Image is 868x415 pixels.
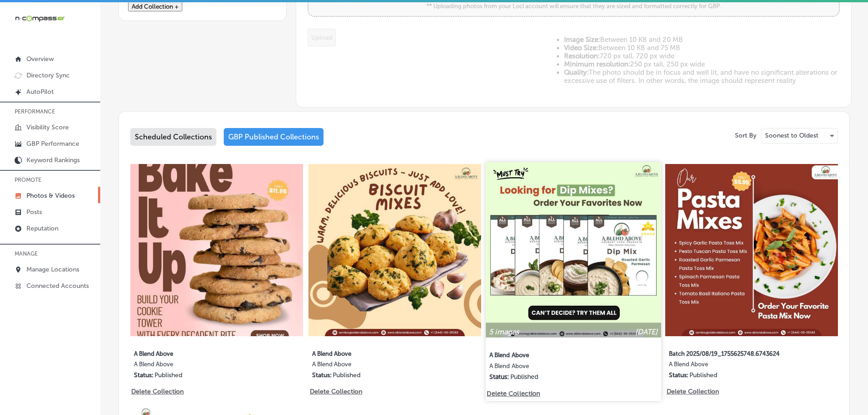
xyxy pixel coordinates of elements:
[735,132,756,139] p: Sort By
[765,131,818,140] p: Soonest to Oldest
[128,1,182,11] button: Add Collection +
[26,192,75,200] p: Photos & Videos
[669,345,799,361] label: Batch 2025/08/19_1755625748.6743624
[26,225,58,232] p: Reputation
[761,128,837,143] div: Soonest to Oldest
[134,371,154,379] p: Status:
[26,72,70,79] p: Directory Sync
[308,164,481,337] img: Collection thumbnail
[669,371,688,379] p: Status:
[26,123,69,131] p: Visibility Score
[669,361,799,371] label: A Blend Above
[510,373,538,380] p: Published
[312,345,442,361] label: A Blend Above
[487,389,539,397] p: Delete Collection
[312,371,332,379] p: Status:
[667,388,718,395] p: Delete Collection
[154,371,182,379] p: Published
[312,361,442,371] label: A Blend Above
[134,345,264,361] label: A Blend Above
[310,388,361,395] p: Delete Collection
[635,327,658,336] p: [DATE]
[489,362,621,373] label: A Blend Above
[224,128,324,146] div: GBP Published Collections
[486,162,661,337] img: Collection thumbnail
[689,371,717,379] p: Published
[26,282,89,290] p: Connected Accounts
[26,266,79,273] p: Manage Locations
[489,373,509,380] p: Status:
[26,156,80,164] p: Keyword Rankings
[130,164,303,337] img: Collection thumbnail
[665,164,838,337] img: Collection thumbnail
[489,346,621,362] label: A Blend Above
[26,140,79,148] p: GBP Performance
[15,14,65,23] img: 660ab0bf-5cc7-4cb8-ba1c-48b5ae0f18e60NCTV_CLogo_TV_Black_-500x88.png
[333,371,360,379] p: Published
[130,128,216,146] div: Scheduled Collections
[26,55,54,63] p: Overview
[26,88,54,96] p: AutoPilot
[26,208,42,216] p: Posts
[489,327,519,336] p: 5 images
[134,361,264,371] label: A Blend Above
[131,388,183,395] p: Delete Collection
